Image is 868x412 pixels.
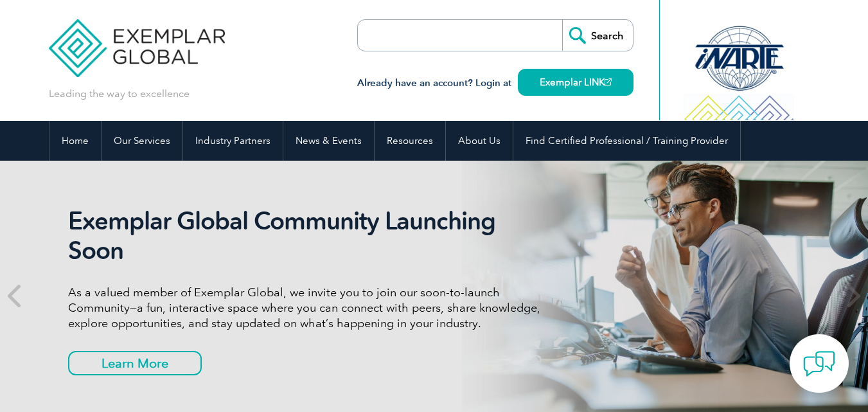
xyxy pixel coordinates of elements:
[68,351,202,375] a: Learn More
[49,121,101,161] a: Home
[375,121,445,161] a: Resources
[183,121,283,161] a: Industry Partners
[283,121,374,161] a: News & Events
[803,348,835,380] img: contact-chat.png
[513,121,740,161] a: Find Certified Professional / Training Provider
[518,69,633,96] a: Exemplar LINK
[357,75,633,91] h3: Already have an account? Login at
[49,87,190,101] p: Leading the way to excellence
[605,78,612,85] img: open_square.png
[68,206,550,265] h2: Exemplar Global Community Launching Soon
[562,20,633,51] input: Search
[102,121,182,161] a: Our Services
[446,121,513,161] a: About Us
[68,285,550,331] p: As a valued member of Exemplar Global, we invite you to join our soon-to-launch Community—a fun, ...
